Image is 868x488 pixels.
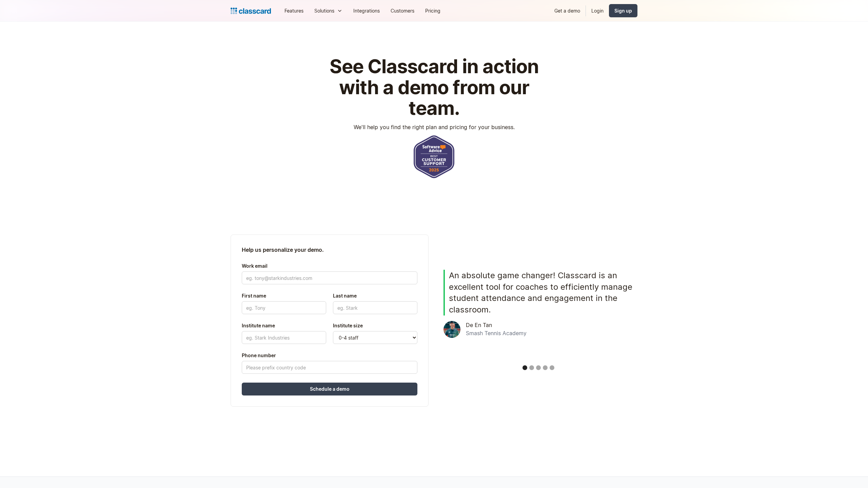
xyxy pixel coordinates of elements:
[348,3,385,18] a: Integrations
[242,322,326,330] label: Institute name
[333,322,417,330] label: Institute size
[536,365,541,370] div: Show slide 3 of 5
[420,3,446,18] a: Pricing
[586,3,609,18] a: Login
[614,7,632,14] div: Sign up
[242,361,417,374] input: Please prefix country code
[231,6,271,16] a: Logo
[354,123,515,131] p: We'll help you find the right plan and pricing for your business.
[242,383,417,395] input: Schedule a demo
[443,270,633,348] div: 1 of 5
[550,365,554,370] div: Show slide 5 of 5
[449,270,633,315] p: An absolute game changer! Classcard is an excellent tool for coaches to efficiently manage studen...
[549,3,586,18] a: Get a demo
[242,262,417,270] label: Work email
[242,331,326,344] input: eg. Stark Industries
[609,4,637,17] a: Sign up
[242,271,417,284] input: eg. tony@starkindustries.com
[522,365,527,370] div: Show slide 1 of 5
[333,292,417,300] label: Last name
[529,365,534,370] div: Show slide 2 of 5
[279,3,309,18] a: Features
[385,3,420,18] a: Customers
[543,365,548,370] div: Show slide 4 of 5
[333,301,417,314] input: eg. Stark
[242,351,417,360] label: Phone number
[242,259,417,395] form: Contact Form
[242,301,326,314] input: eg. Tony
[466,330,527,337] div: Smash Tennis Academy
[309,3,348,18] div: Solutions
[330,55,539,120] strong: See Classcard in action with a demo from our team.
[242,292,326,300] label: First name
[242,246,417,254] h2: Help us personalize your demo.
[314,7,334,14] div: Solutions
[466,322,492,328] div: De En Tan
[439,266,637,375] div: carousel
